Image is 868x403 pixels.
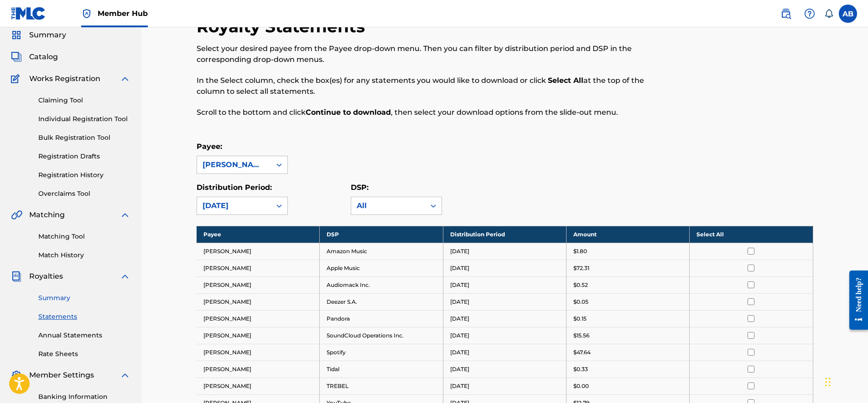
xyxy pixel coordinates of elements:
td: [PERSON_NAME] [197,361,320,377]
a: Matching Tool [38,232,130,241]
th: DSP [320,226,443,243]
td: [PERSON_NAME] [197,327,320,344]
td: Spotify [320,344,443,361]
a: Banking Information [38,392,130,402]
a: Registration History [38,170,130,180]
label: Distribution Period: [197,183,272,192]
td: [DATE] [443,361,566,377]
td: Pandora [320,310,443,327]
td: Amazon Music [320,243,443,260]
td: [DATE] [443,293,566,310]
a: Annual Statements [38,331,130,340]
a: Public Search [777,5,795,23]
p: $0.33 [573,365,588,373]
td: [PERSON_NAME] [197,243,320,260]
td: [DATE] [443,327,566,344]
td: [PERSON_NAME] [197,260,320,276]
label: DSP: [351,183,369,192]
a: Overclaims Tool [38,189,130,199]
td: [PERSON_NAME] [197,293,320,310]
a: Statements [38,312,130,321]
a: Match History [38,250,130,260]
td: [PERSON_NAME] [197,310,320,327]
img: Works Registration [11,73,23,84]
a: SummarySummary [11,30,66,41]
td: [PERSON_NAME] [197,344,320,361]
img: MLC Logo [11,7,46,20]
td: [DATE] [443,243,566,260]
div: Help [800,5,819,23]
p: In the Select column, check the box(es) for any statements you would like to download or click at... [197,75,671,97]
img: Catalog [11,51,22,62]
p: $0.15 [573,315,587,323]
p: Scroll to the bottom and click , then select your download options from the slide-out menu. [197,107,671,118]
td: SoundCloud Operations Inc. [320,327,443,344]
span: Matching [29,209,65,220]
div: All [357,200,420,211]
p: $47.64 [573,348,591,357]
span: Summary [29,30,66,41]
th: Amount [566,226,689,243]
img: expand [120,209,130,220]
strong: Select All [548,76,583,85]
img: Royalties [11,271,22,282]
img: expand [120,73,130,84]
iframe: Chat Widget [822,359,868,403]
p: $72.31 [573,264,589,272]
img: search [780,8,791,19]
a: Claiming Tool [38,96,130,105]
label: Payee: [197,142,222,151]
img: expand [120,271,130,282]
span: Royalties [29,271,63,282]
span: Member Hub [98,8,148,19]
div: [PERSON_NAME] [203,159,265,170]
td: [DATE] [443,344,566,361]
a: Individual Registration Tool [38,114,130,124]
th: Select All [690,226,813,243]
td: [DATE] [443,260,566,276]
td: Audiomack Inc. [320,276,443,293]
div: Drag [825,368,831,396]
td: [PERSON_NAME] [197,377,320,394]
img: help [804,8,815,19]
td: [DATE] [443,276,566,293]
a: Bulk Registration Tool [38,133,130,143]
img: expand [120,370,130,381]
a: Summary [38,293,130,303]
p: Select your desired payee from the Payee drop-down menu. Then you can filter by distribution peri... [197,43,671,65]
th: Payee [197,226,320,243]
strong: Continue to download [306,108,391,117]
div: [DATE] [203,200,265,211]
span: Member Settings [29,370,94,381]
div: Notifications [824,9,833,18]
p: $15.56 [573,332,589,340]
div: User Menu [839,5,857,23]
span: Catalog [29,51,58,62]
img: Matching [11,209,22,220]
p: $0.05 [573,298,588,306]
img: Member Settings [11,370,22,381]
td: Deezer S.A. [320,293,443,310]
iframe: Resource Center [842,264,868,337]
p: $0.00 [573,382,589,390]
td: Apple Music [320,260,443,276]
img: Top Rightsholder [81,8,92,19]
p: $0.52 [573,281,588,289]
span: Works Registration [29,73,100,84]
p: $1.80 [573,247,587,255]
th: Distribution Period [443,226,566,243]
a: Registration Drafts [38,152,130,161]
td: [DATE] [443,310,566,327]
td: [DATE] [443,377,566,394]
td: [PERSON_NAME] [197,276,320,293]
td: TREBEL [320,377,443,394]
a: CatalogCatalog [11,51,58,62]
td: Tidal [320,361,443,377]
a: Rate Sheets [38,349,130,359]
img: Summary [11,30,22,41]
